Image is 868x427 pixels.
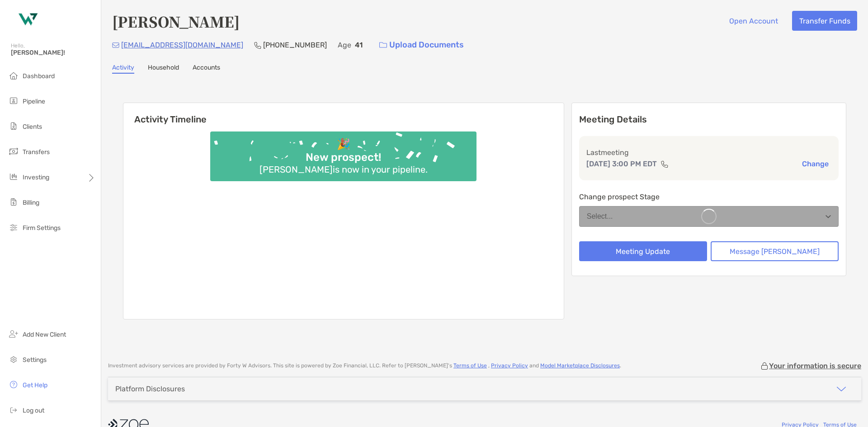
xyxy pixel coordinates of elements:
img: Zoe Logo [11,4,43,36]
span: Add New Client [23,331,66,338]
span: Billing [23,199,39,206]
img: clients icon [8,121,19,131]
a: Privacy Policy [491,362,528,369]
h4: [PERSON_NAME] [112,11,240,32]
img: button icon [379,42,387,48]
img: transfers icon [8,146,19,157]
a: Upload Documents [373,35,470,55]
button: Change [799,159,831,169]
div: New prospect! [302,151,385,164]
span: Transfers [23,148,50,156]
a: Model Marketplace Disclosures [540,362,620,369]
span: Investing [23,174,49,181]
div: 🎉 [333,138,354,151]
h6: Activity Timeline [123,103,564,125]
p: Your information is secure [769,361,861,370]
span: Settings [23,356,47,364]
p: Change prospect Stage [579,191,839,202]
img: logout icon [8,404,19,415]
a: Accounts [193,64,220,74]
img: icon arrow [836,384,847,394]
span: Pipeline [23,98,45,105]
img: Email Icon [112,42,119,48]
img: get-help icon [8,379,19,390]
a: Terms of Use [453,362,487,369]
p: [EMAIL_ADDRESS][DOMAIN_NAME] [121,39,243,51]
button: Meeting Update [579,241,707,261]
span: [PERSON_NAME]! [11,49,95,56]
img: dashboard icon [8,70,19,81]
p: [DATE] 3:00 PM EDT [586,158,657,169]
img: firm-settings icon [8,222,19,233]
img: settings icon [8,354,19,365]
a: Activity [112,64,134,74]
p: [PHONE_NUMBER] [263,39,327,51]
span: Log out [23,407,44,414]
span: Dashboard [23,72,55,80]
span: Clients [23,123,42,131]
button: Open Account [722,11,785,31]
img: communication type [660,160,669,168]
span: Firm Settings [23,224,61,232]
img: billing icon [8,197,19,207]
a: Household [148,64,179,74]
button: Transfer Funds [792,11,857,31]
img: Phone Icon [254,42,261,49]
p: Investment advisory services are provided by Forty W Advisors . This site is powered by Zoe Finan... [108,362,621,369]
div: [PERSON_NAME] is now in your pipeline. [256,164,431,175]
p: Last meeting [586,147,831,158]
img: pipeline icon [8,95,19,106]
img: add_new_client icon [8,328,19,339]
p: Meeting Details [579,114,839,125]
p: Age [338,39,351,51]
img: investing icon [8,171,19,182]
p: 41 [355,39,363,51]
span: Get Help [23,381,47,389]
div: Platform Disclosures [115,385,185,393]
button: Message [PERSON_NAME] [711,241,839,261]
